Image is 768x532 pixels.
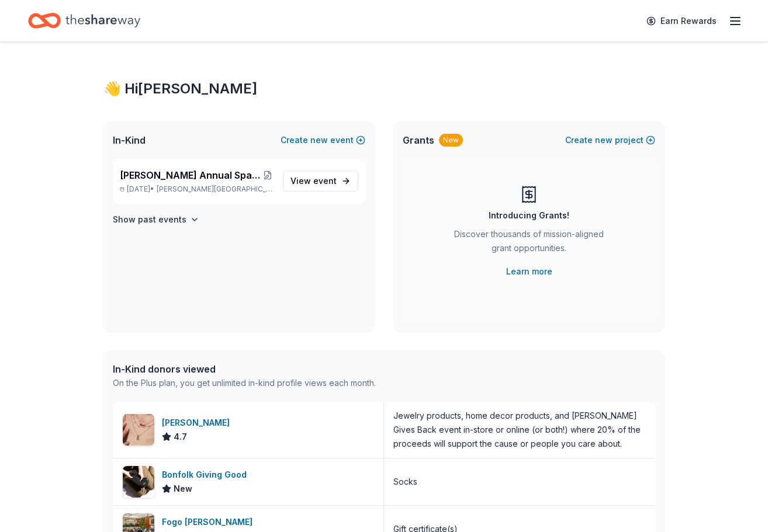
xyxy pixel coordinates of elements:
[162,515,257,529] div: Fogo [PERSON_NAME]
[28,7,140,34] a: Home
[103,79,665,98] div: 👋 Hi [PERSON_NAME]
[290,174,337,188] span: View
[113,213,199,227] button: Show past events
[313,176,337,186] span: event
[393,409,646,451] div: Jewelry products, home decor products, and [PERSON_NAME] Gives Back event in-store or online (or ...
[120,185,274,194] p: [DATE] •
[393,475,417,489] div: Socks
[506,265,552,279] a: Learn more
[489,208,569,222] div: Introducing Grants!
[439,134,463,147] div: New
[113,362,376,376] div: In-Kind donors viewed
[565,133,655,147] button: Createnewproject
[403,133,434,147] span: Grants
[639,11,724,32] a: Earn Rewards
[595,133,613,147] span: new
[162,416,234,430] div: [PERSON_NAME]
[113,376,376,390] div: On the Plus plan, you get unlimited in-kind profile views each month.
[174,482,192,496] span: New
[449,227,608,260] div: Discover thousands of mission-aligned grant opportunities.
[310,133,328,147] span: new
[113,133,146,147] span: In-Kind
[281,133,365,147] button: Createnewevent
[120,168,262,182] span: [PERSON_NAME] Annual Spaghetti Dinner and Silent Auction
[113,213,186,227] h4: Show past events
[157,185,274,194] span: [PERSON_NAME][GEOGRAPHIC_DATA], [GEOGRAPHIC_DATA]
[162,468,251,482] div: Bonfolk Giving Good
[123,414,154,446] img: Image for Kendra Scott
[123,466,154,498] img: Image for Bonfolk Giving Good
[174,430,187,444] span: 4.7
[283,171,358,192] a: View event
